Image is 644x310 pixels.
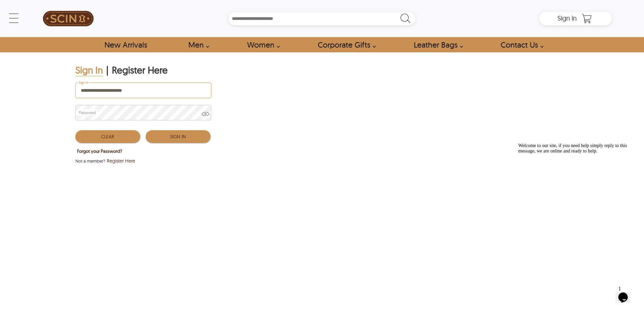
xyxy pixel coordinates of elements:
a: Shop Leather Bags [406,37,467,52]
a: contact-us [493,37,547,52]
a: Shop Leather Corporate Gifts [310,37,380,52]
iframe: fb:login_button Facebook Social Plugin [160,168,241,181]
iframe: Sign in with Google Button [72,167,160,182]
a: SCIN [32,3,104,34]
div: Register Here [112,64,168,76]
span: Register Here [107,158,135,164]
img: SCIN [43,3,94,34]
button: Clear [75,130,140,143]
span: Sign in [557,14,577,22]
div: Sign In [75,64,103,76]
span: Welcome to our site, if you need help simply reply to this message, we are online and ready to help. [3,3,112,13]
a: shop men's leather jackets [181,37,213,52]
iframe: chat widget [616,283,637,303]
a: Shopping Cart [580,13,594,24]
a: Shop Women Leather Jackets [239,37,284,52]
div: Welcome to our site, if you need help simply reply to this message, we are online and ready to help. [3,3,124,13]
a: Sign in [557,16,577,22]
a: Shop New Arrivals [97,37,154,52]
button: Forgot your Password? [75,147,124,156]
div: | [106,64,109,76]
button: Sign In [146,130,211,143]
iframe: chat widget [516,140,637,280]
span: Not a member? [75,158,105,164]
